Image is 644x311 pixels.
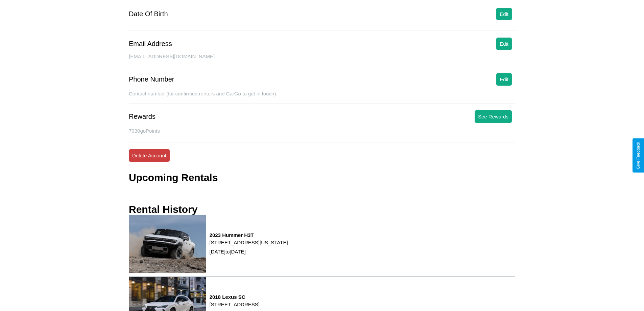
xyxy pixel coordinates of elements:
[129,172,218,183] h3: Upcoming Rentals
[210,247,288,256] p: [DATE] to [DATE]
[129,113,156,120] div: Rewards
[129,149,170,162] button: Delete Account
[129,75,174,83] div: Phone Number
[129,126,515,135] p: 7030 goPoints
[496,8,512,20] button: Edit
[496,73,512,86] button: Edit
[129,91,515,104] div: Contact number (for confirmed renters and CarGo to get in touch).
[129,40,172,48] div: Email Address
[210,300,260,309] p: [STREET_ADDRESS]
[210,294,260,300] h3: 2018 Lexus SC
[210,238,288,247] p: [STREET_ADDRESS][US_STATE]
[210,232,288,238] h3: 2023 Hummer H3T
[129,215,206,273] img: rental
[129,53,515,66] div: [EMAIL_ADDRESS][DOMAIN_NAME]
[129,204,197,215] h3: Rental History
[129,10,168,18] div: Date Of Birth
[636,142,641,169] div: Give Feedback
[496,38,512,50] button: Edit
[475,110,512,123] button: See Rewards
